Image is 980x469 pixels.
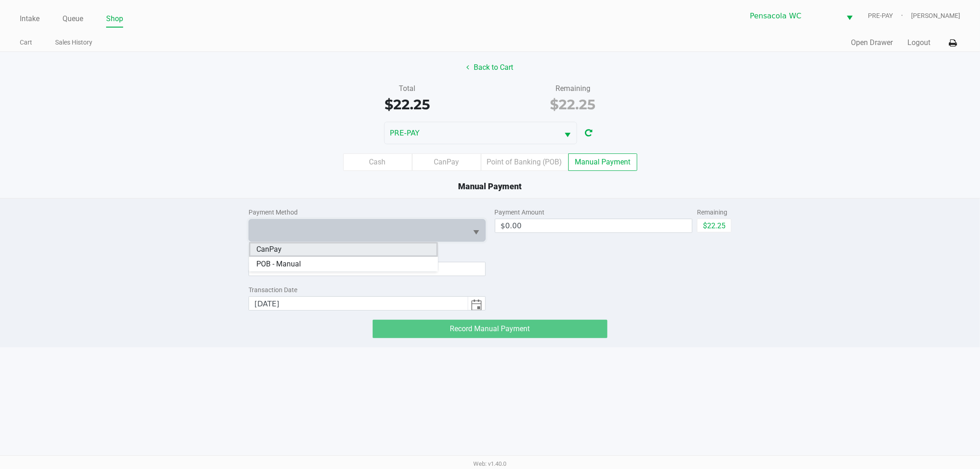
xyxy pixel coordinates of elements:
[497,94,649,115] div: $22.25
[331,94,483,115] div: $22.25
[331,83,483,94] div: Total
[481,153,568,171] label: Point of Banking (POB)
[468,297,485,310] button: Toggle calendar
[390,128,554,139] span: PRE-PAY
[343,153,412,171] label: Cash
[474,460,507,467] span: Web: v1.40.0
[249,285,486,295] div: Transaction Date
[750,11,835,22] span: Pensacola WC
[461,59,520,76] button: Back to Cart
[868,11,911,21] span: PRE-PAY
[495,208,693,217] div: Payment Amount
[256,244,282,255] span: CanPay
[373,320,607,338] app-submit-button: Record Manual Payment
[256,259,301,270] span: POB - Manual
[412,153,481,171] label: CanPay
[851,37,893,48] button: Open Drawer
[62,12,83,25] a: Queue
[249,297,468,311] input: null
[55,37,92,48] a: Sales History
[249,208,486,217] div: Payment Method
[468,220,485,241] button: Select
[106,12,123,25] a: Shop
[697,219,731,232] button: $22.25
[841,5,858,27] button: Select
[20,37,32,48] a: Cart
[20,12,40,25] a: Intake
[907,37,930,48] button: Logout
[568,153,637,171] label: Manual Payment
[497,83,649,94] div: Remaining
[559,122,577,144] button: Select
[911,11,960,21] span: [PERSON_NAME]
[697,208,731,217] div: Remaining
